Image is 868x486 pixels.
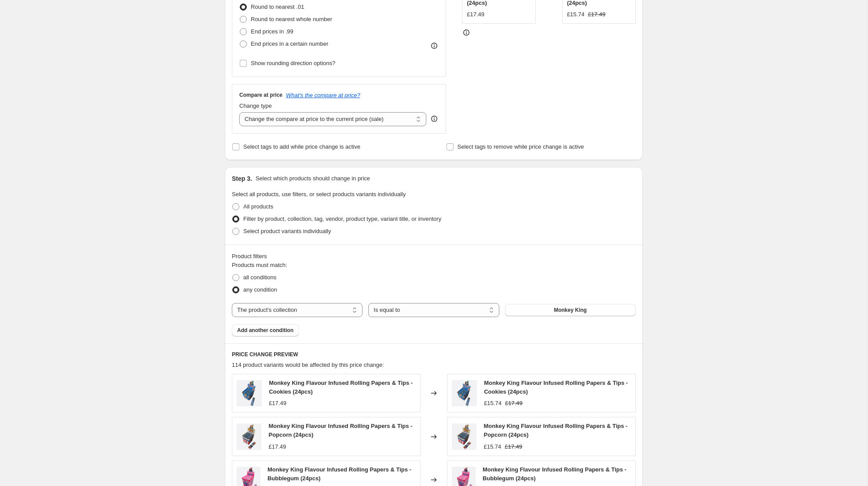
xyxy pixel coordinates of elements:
span: any condition [243,286,277,293]
strike: £17.49 [505,399,523,408]
p: Select which products should change in price [256,174,370,183]
button: Add another condition [232,324,299,336]
div: £17.49 [467,10,484,19]
span: Monkey King Flavour Infused Rolling Papers & Tips - Bubblegum (24pcs) [483,466,626,482]
img: Popcorn_80x.png [452,424,476,450]
span: End prices in a certain number [251,40,328,47]
span: Add another condition [237,327,293,334]
span: End prices in .99 [251,28,293,35]
span: Monkey King Flavour Infused Rolling Papers & Tips - Cookies (24pcs) [269,380,413,395]
span: Monkey King Flavour Infused Rolling Papers & Tips - Bubblegum (24pcs) [267,466,411,482]
strike: £17.49 [588,10,605,19]
img: Popcorn_80x.png [237,424,261,450]
button: What's the compare at price? [286,92,360,99]
span: Change type [239,102,272,109]
span: Monkey King Flavour Infused Rolling Papers & Tips - Popcorn (24pcs) [483,423,627,438]
span: Monkey King Flavour Infused Rolling Papers & Tips - Popcorn (24pcs) [268,423,412,438]
span: Monkey King [554,307,587,314]
span: Select tags to add while price change is active [243,143,360,150]
div: Product filters [232,252,636,261]
span: Products must match: [232,262,287,268]
img: Cookies_e999d18b-cc01-48df-944b-5e4138baee3b_80x.png [452,380,477,406]
h2: Step 3. [232,174,252,183]
span: Round to nearest .01 [251,4,304,10]
button: Monkey King [505,304,636,316]
div: £15.74 [567,10,585,19]
span: Filter by product, collection, tag, vendor, product type, variant title, or inventory [243,216,441,222]
span: all conditions [243,274,276,281]
div: £15.74 [484,399,502,408]
div: £17.49 [268,442,286,451]
span: Round to nearest whole number [251,16,332,22]
div: £17.49 [269,399,286,408]
span: Select tags to remove while price change is active [458,143,584,150]
span: Select all products, use filters, or select products variants individually [232,191,406,197]
strike: £17.49 [505,442,522,451]
span: Monkey King Flavour Infused Rolling Papers & Tips - Cookies (24pcs) [484,380,628,395]
h6: PRICE CHANGE PREVIEW [232,351,636,358]
div: £15.74 [483,442,501,451]
img: Cookies_e999d18b-cc01-48df-944b-5e4138baee3b_80x.png [237,380,262,406]
h3: Compare at price [239,91,282,99]
span: Select product variants individually [243,228,331,234]
div: help [430,114,439,123]
span: Show rounding direction options? [251,60,335,66]
span: All products [243,203,273,210]
span: 114 product variants would be affected by this price change: [232,362,384,368]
